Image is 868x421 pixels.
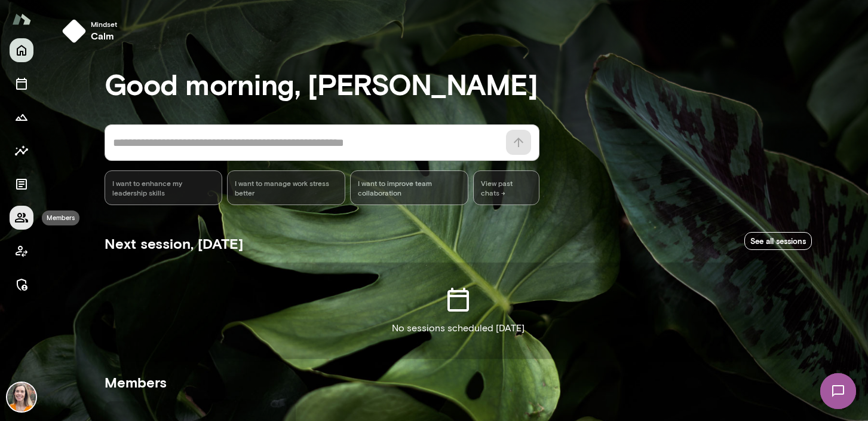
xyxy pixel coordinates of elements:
[10,172,33,196] button: Documents
[10,139,33,163] button: Insights
[57,14,127,48] button: Mindsetcalm
[10,105,33,129] button: Growth Plan
[10,72,33,96] button: Sessions
[392,321,525,335] p: No sessions scheduled [DATE]
[10,239,33,263] button: Client app
[42,210,79,225] div: Members
[10,206,33,230] button: Members
[62,19,86,43] img: mindset
[12,8,31,30] img: Mento
[7,383,36,411] img: Carrie Kelly
[105,170,223,205] div: I want to enhance my leadership skills
[10,38,33,62] button: Home
[473,170,539,205] span: View past chats ->
[112,178,215,197] span: I want to enhance my leadership skills
[10,273,33,297] button: Manage
[91,19,117,29] span: Mindset
[350,170,468,205] div: I want to improve team collaboration
[105,373,812,392] h5: Members
[235,178,338,197] span: I want to manage work stress better
[227,170,345,205] div: I want to manage work stress better
[91,29,117,43] h6: calm
[105,67,812,100] h3: Good morning, [PERSON_NAME]
[358,178,461,197] span: I want to improve team collaboration
[105,234,243,253] h5: Next session, [DATE]
[744,232,812,251] a: See all sessions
